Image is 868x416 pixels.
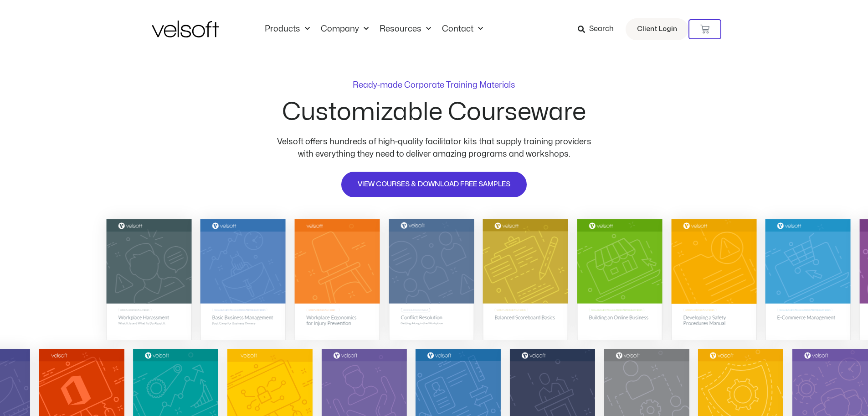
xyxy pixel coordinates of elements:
span: Client Login [637,23,677,35]
nav: Menu [259,24,488,34]
a: ContactMenu Toggle [437,24,488,34]
p: Ready-made Corporate Training Materials [353,81,515,90]
img: Velsoft Training Materials [152,21,219,37]
span: Search [589,23,614,35]
a: ProductsMenu Toggle [259,24,315,34]
p: Velsoft offers hundreds of high-quality facilitator kits that supply training providers with ever... [270,136,598,160]
a: VIEW COURSES & DOWNLOAD FREE SAMPLES [340,171,528,198]
a: ResourcesMenu Toggle [374,24,437,34]
a: Client Login [626,18,688,40]
h2: Customizable Courseware [282,100,586,125]
a: Search [578,21,620,37]
span: VIEW COURSES & DOWNLOAD FREE SAMPLES [358,179,510,190]
a: CompanyMenu Toggle [315,24,374,34]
